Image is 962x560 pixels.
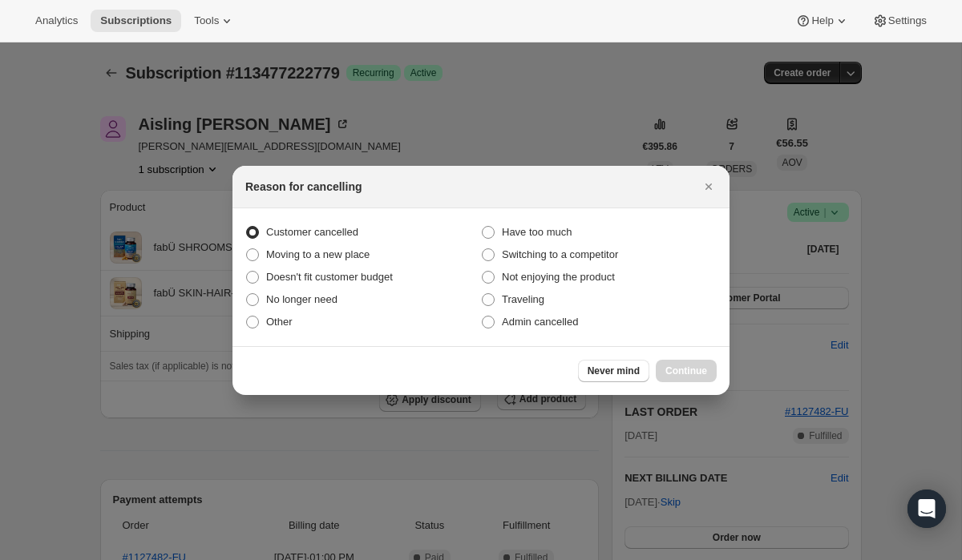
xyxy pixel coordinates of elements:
button: Settings [863,10,936,32]
button: Help [786,10,859,32]
button: Subscriptions [91,10,181,32]
button: Close [697,175,720,198]
span: Help [811,14,833,27]
span: Admin cancelled [502,316,578,328]
span: Subscriptions [100,14,172,27]
button: Never mind [578,360,649,382]
h2: Reason for cancelling [245,179,362,195]
button: Tools [184,10,245,32]
span: Analytics [35,14,78,27]
span: Have too much [502,226,572,238]
span: No longer need [266,293,338,305]
div: Open Intercom Messenger [907,489,946,528]
span: Other [266,316,293,328]
span: Never mind [588,365,640,377]
button: Analytics [26,10,87,32]
span: Customer cancelled [266,226,358,238]
span: Settings [888,14,927,27]
span: Tools [194,14,219,27]
span: Moving to a new place [266,248,370,260]
span: Doesn't fit customer budget [266,271,393,283]
span: Not enjoying the product [502,271,615,283]
span: Switching to a competitor [502,248,618,260]
span: Traveling [502,293,544,305]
